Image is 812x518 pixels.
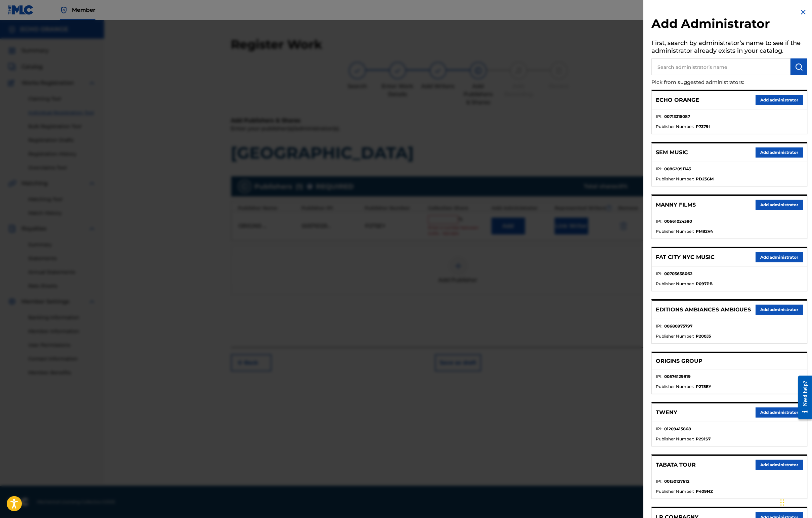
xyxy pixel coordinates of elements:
strong: P409NZ [696,488,713,494]
input: Search administrator’s name [651,58,790,75]
span: Publisher Number : [656,384,694,390]
strong: P200J5 [696,333,711,339]
span: IPI : [656,323,663,329]
strong: 00150127612 [664,478,689,484]
span: Publisher Number : [656,281,694,287]
strong: 00862091143 [664,166,691,172]
p: Pick from suggested administrators: [651,75,769,90]
strong: P7379I [696,124,710,130]
p: ORIGINS GROUP [656,357,702,365]
button: Add administrator [756,305,803,315]
img: Top Rightsholder [60,6,68,14]
span: IPI : [656,218,663,224]
strong: P275EY [696,384,711,390]
p: EDITIONS AMBIANCES AMBIGUES [656,306,751,314]
strong: PD23GM [696,176,714,182]
p: SEM MUSIC [656,148,688,157]
span: Publisher Number : [656,436,694,442]
strong: P291S7 [696,436,711,442]
button: Add administrator [756,95,803,105]
img: Search Works [795,63,803,71]
p: FAT CITY NYC MUSIC [656,253,715,261]
button: Add administrator [756,407,803,418]
strong: 00713315087 [664,114,690,120]
iframe: Resource Center [793,370,812,425]
strong: P097PB [696,281,713,287]
span: Publisher Number : [656,124,694,130]
strong: PM82V4 [696,228,713,234]
span: IPI : [656,374,663,380]
span: IPI : [656,426,663,432]
strong: 01209415868 [664,426,691,432]
button: Add administrator [756,147,803,158]
strong: 00576129919 [664,374,691,380]
p: TWENY [656,408,677,417]
span: Publisher Number : [656,488,694,494]
span: IPI : [656,114,663,120]
button: Add administrator [756,200,803,210]
span: Publisher Number : [656,176,694,182]
p: MANNY FILMS [656,201,696,209]
span: IPI : [656,271,663,277]
h5: First, search by administrator’s name to see if the administrator already exists in your catalog. [651,37,807,58]
p: ECHO ORANGE [656,96,699,104]
span: IPI : [656,166,663,172]
strong: 00680975797 [664,323,692,329]
div: Widget de chat [778,486,812,518]
div: Glisser [780,492,784,513]
strong: 00661024380 [664,218,692,224]
h2: Add Administrator [651,16,807,33]
span: Member [72,6,95,14]
strong: 00703638062 [664,271,692,277]
button: Add administrator [756,460,803,470]
img: MLC Logo [8,5,34,15]
span: Publisher Number : [656,228,694,234]
span: Publisher Number : [656,333,694,339]
p: TABATA TOUR [656,461,696,469]
span: IPI : [656,478,663,484]
iframe: Chat Widget [778,486,812,518]
button: Add administrator [756,252,803,262]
